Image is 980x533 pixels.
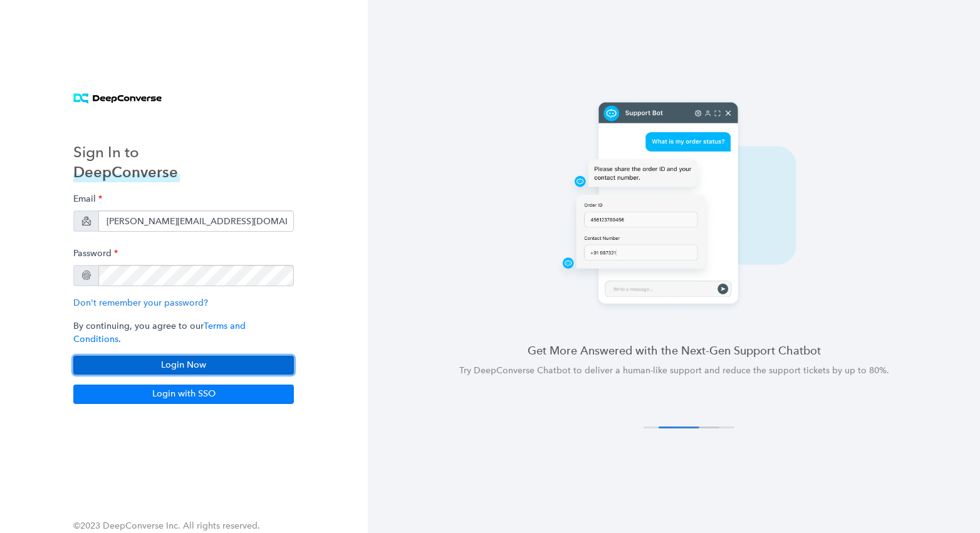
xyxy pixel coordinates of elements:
[73,187,102,210] label: Email
[73,385,294,403] button: Login with SSO
[459,365,889,376] span: Try DeepConverse Chatbot to deliver a human-like support and reduce the support tickets by up to ...
[73,298,208,308] a: Don't remember your password?
[73,356,294,375] button: Login Now
[398,343,951,358] h4: Get More Answered with the Next-Gen Support Chatbot
[73,142,180,162] h3: Sign In to
[73,319,294,346] p: By continuing, you agree to our .
[73,520,260,531] span: ©2023 DeepConverse Inc. All rights reserved.
[73,242,118,265] label: Password
[521,97,827,313] img: carousel 2
[73,162,180,182] h3: DeepConverse
[679,427,719,428] button: 3
[694,427,734,428] button: 4
[644,427,684,428] button: 1
[73,93,162,104] img: horizontal logo
[659,427,699,428] button: 2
